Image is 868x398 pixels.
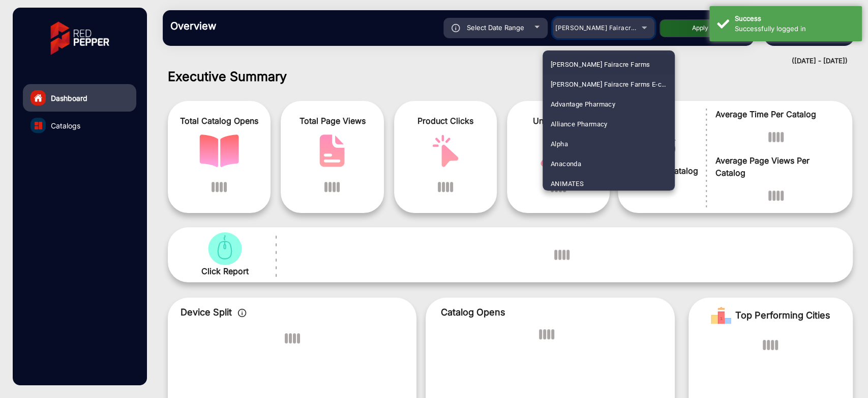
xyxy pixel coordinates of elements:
div: Successfully logged in [735,24,854,34]
span: Alliance Pharmacy [551,114,608,134]
span: Advantage Pharmacy [551,94,615,114]
span: [PERSON_NAME] Fairacre Farms E-commerce [551,74,667,94]
span: Anaconda [551,154,581,174]
span: [PERSON_NAME] Fairacre Farms [551,55,650,74]
div: Success [735,14,854,24]
span: ANIMATES [551,174,584,194]
span: Alpha [551,134,568,154]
